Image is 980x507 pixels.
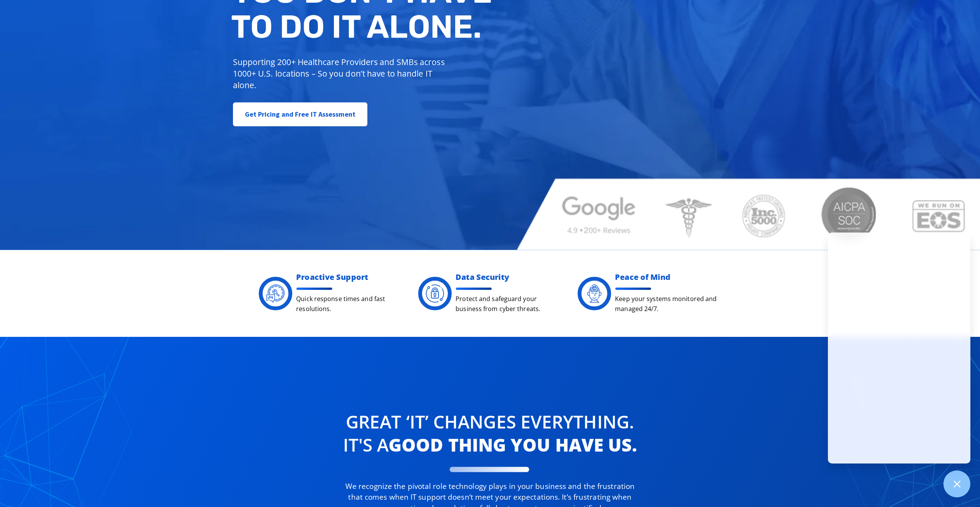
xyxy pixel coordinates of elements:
img: divider [456,288,493,290]
img: divider [296,288,333,290]
a: Get Pricing and Free IT Assessment [233,102,367,126]
h2: Peace of Mind [615,273,717,281]
img: Digacore 24 Support [266,284,285,303]
h2: Proactive Support [296,273,399,281]
img: divider [615,288,652,290]
span: Get Pricing and Free IT Assessment [245,107,355,122]
iframe: Chatgenie Messenger [828,233,970,463]
h2: Great ‘IT’ changes Everything. It's a [337,410,642,456]
h2: Data Security [456,273,558,281]
p: Protect and safeguard your business from cyber threats. [456,294,558,314]
p: Quick response times and fast resolutions. [296,294,399,314]
img: Digacore Services - peace of mind [585,284,604,303]
p: Keep your systems monitored and managed 24/7. [615,294,717,314]
img: Digacore Security [426,284,444,303]
img: New Divider [449,466,531,473]
p: Supporting 200+ Healthcare Providers and SMBs across 1000+ U.S. locations – So you don’t have to ... [233,56,448,91]
b: good thing you have us. [389,433,637,457]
